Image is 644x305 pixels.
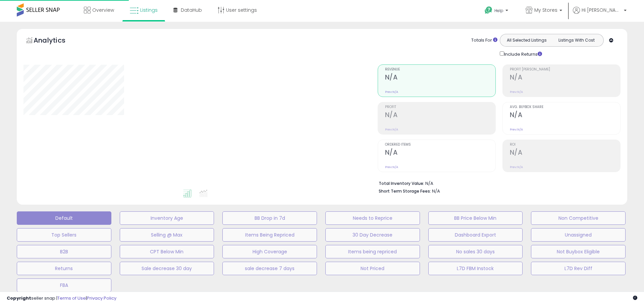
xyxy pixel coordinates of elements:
span: DataHub [181,7,202,13]
b: Short Term Storage Fees: [379,188,431,194]
button: Default [17,211,111,225]
small: Prev: N/A [385,165,398,169]
h2: N/A [385,149,495,158]
button: Non Competitive [531,211,626,225]
span: Overview [92,7,114,13]
button: Items being repriced [325,245,420,258]
div: Include Returns [495,50,550,58]
small: Prev: N/A [385,90,398,94]
span: Profit [PERSON_NAME] [510,68,620,71]
small: Prev: N/A [510,165,523,169]
span: Profit [385,105,495,109]
strong: Copyright [7,295,31,301]
button: Inventory Age [120,211,214,225]
span: My Stores [534,7,557,13]
span: Hi [PERSON_NAME] [582,7,622,13]
small: Prev: N/A [510,90,523,94]
button: B2B [17,245,111,258]
i: Get Help [484,6,493,14]
button: Sale decrease 30 day [120,262,214,275]
button: No sales 30 days [428,245,523,258]
b: Total Inventory Value: [379,181,424,186]
button: FBA [17,278,111,292]
h2: N/A [385,111,495,120]
button: Top Sellers [17,228,111,242]
small: Prev: N/A [385,128,398,132]
button: sale decrease 7 days [222,262,317,275]
button: BB Price Below Min [428,211,523,225]
a: Help [479,1,515,22]
h2: N/A [385,73,495,83]
span: Ordered Items [385,143,495,147]
span: Help [494,8,503,13]
button: Dashboard Export [428,228,523,242]
h2: N/A [510,111,620,120]
h2: N/A [510,149,620,158]
div: seller snap | | [7,295,116,302]
span: Listings [140,7,158,13]
span: Revenue [385,68,495,71]
button: L7D FBM Instock [428,262,523,275]
a: Hi [PERSON_NAME] [573,7,627,22]
button: Listings With Cost [551,36,601,45]
span: N/A [432,188,440,194]
button: L7D Rev Diff [531,262,626,275]
button: Not Priced [325,262,420,275]
div: Totals For [471,37,497,44]
small: Prev: N/A [510,128,523,132]
button: Not Buybox Eligible [531,245,626,258]
button: Selling @ Max [120,228,214,242]
button: Needs to Reprice [325,211,420,225]
h5: Analytics [34,36,78,47]
button: High Coverage [222,245,317,258]
button: Items Being Repriced [222,228,317,242]
button: Returns [17,262,111,275]
span: ROI [510,143,620,147]
button: BB Drop in 7d [222,211,317,225]
button: All Selected Listings [502,36,552,45]
button: CPT Below Min [120,245,214,258]
h2: N/A [510,73,620,83]
li: N/A [379,179,615,187]
button: 30 Day Decrease [325,228,420,242]
button: Unassigned [531,228,626,242]
span: Avg. Buybox Share [510,105,620,109]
